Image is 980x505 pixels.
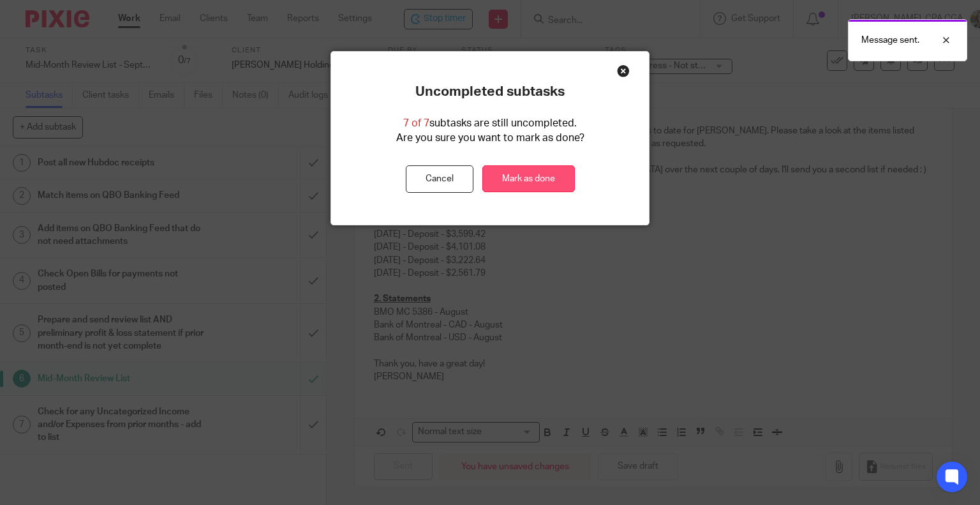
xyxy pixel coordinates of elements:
p: Message sent. [861,34,919,47]
p: Are you sure you want to mark as done? [396,131,584,146]
p: subtasks are still uncompleted. [403,116,577,131]
a: Mark as done [482,165,575,193]
span: 7 of 7 [403,118,429,128]
button: Cancel [406,165,473,193]
p: Uncompleted subtasks [415,84,565,100]
div: Close this dialog window [617,64,630,77]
